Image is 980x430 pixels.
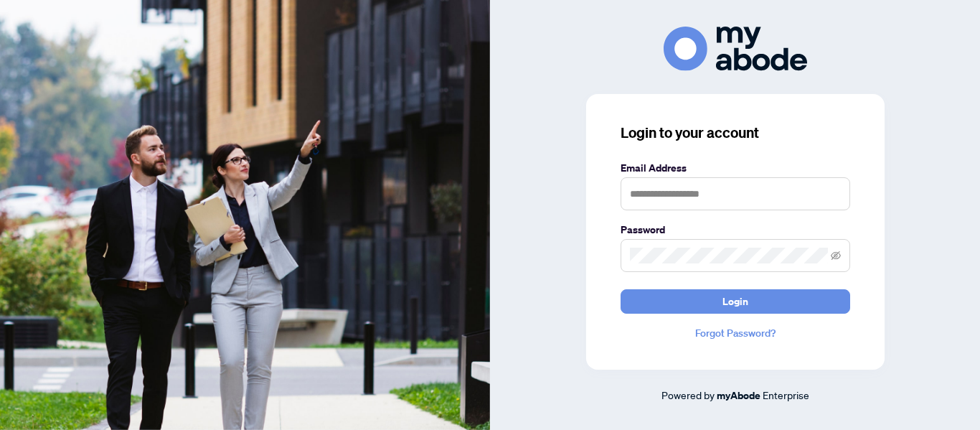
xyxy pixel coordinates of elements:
img: ma-logo [664,27,807,70]
label: Password [621,222,850,238]
span: eye-invisible [831,251,841,261]
span: Enterprise [763,388,809,401]
h3: Login to your account [621,123,850,143]
a: myAbode [717,388,760,403]
button: Login [621,289,850,314]
label: Email Address [621,160,850,176]
span: Login [722,290,748,313]
a: Forgot Password? [621,325,850,341]
span: Powered by [661,388,715,401]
